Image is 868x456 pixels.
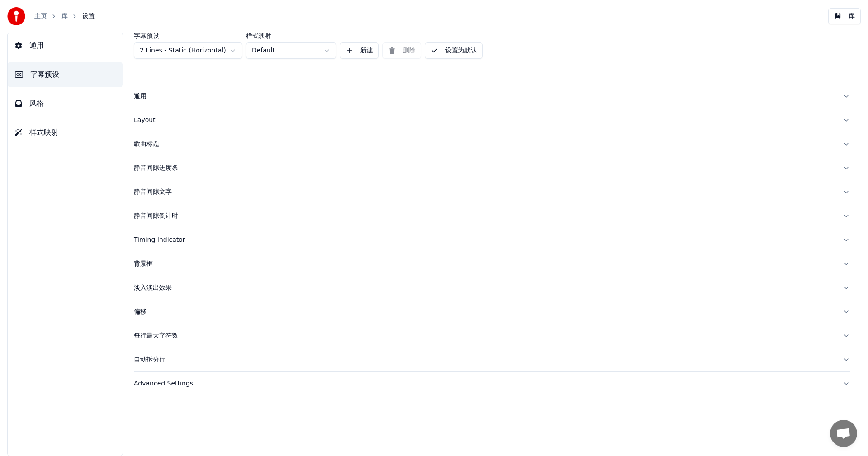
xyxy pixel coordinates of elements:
button: 样式映射 [8,120,123,145]
button: Timing Indicator [134,228,850,252]
div: Layout [134,116,835,125]
button: 设置为默认 [425,42,483,59]
button: 库 [828,8,861,24]
label: 字幕预设 [134,33,242,39]
div: 静音间隙进度条 [134,164,835,173]
div: 静音间隙文字 [134,188,835,197]
button: Layout [134,108,850,132]
div: Advanced Settings [134,379,835,388]
button: 静音间隙倒计时 [134,204,850,228]
div: 歌曲标题 [134,140,835,149]
div: 静音间隙倒计时 [134,212,835,221]
button: 风格 [8,91,123,116]
div: 背景框 [134,259,835,268]
label: 样式映射 [246,33,336,39]
button: 字幕预设 [8,62,123,87]
div: 偏移 [134,307,835,316]
button: 歌曲标题 [134,132,850,156]
button: 静音间隙进度条 [134,156,850,180]
div: 打開聊天 [830,420,857,447]
span: 字幕预设 [30,69,59,80]
span: 通用 [29,40,44,51]
button: 通用 [134,85,850,108]
button: 静音间隙文字 [134,180,850,204]
div: Timing Indicator [134,235,835,244]
div: 通用 [134,92,835,101]
button: 偏移 [134,300,850,324]
button: 新建 [340,42,379,59]
nav: breadcrumb [34,12,95,21]
a: 库 [61,12,68,21]
button: 淡入淡出效果 [134,276,850,300]
button: 通用 [8,33,123,58]
img: youka [7,7,25,25]
button: 背景框 [134,252,850,276]
span: 样式映射 [29,127,58,138]
span: 风格 [29,98,44,109]
div: 自动拆分行 [134,355,835,364]
button: 每行最大字符数 [134,324,850,348]
button: Advanced Settings [134,372,850,395]
span: 设置 [82,12,95,21]
div: 淡入淡出效果 [134,283,835,292]
button: 自动拆分行 [134,348,850,371]
a: 主页 [34,12,47,21]
div: 每行最大字符数 [134,331,835,340]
